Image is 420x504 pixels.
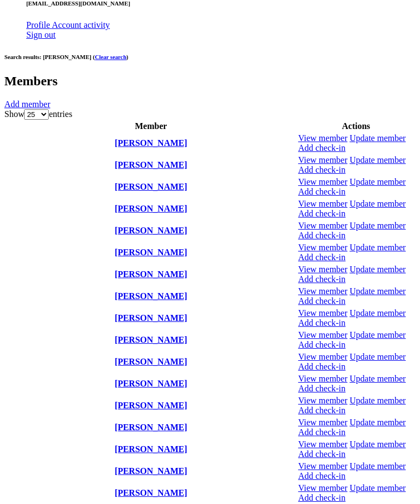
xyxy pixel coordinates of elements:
select: Showentries [24,109,49,120]
a: [PERSON_NAME] [115,379,187,388]
a: [PERSON_NAME] [115,401,187,410]
a: Add check-in [298,449,346,459]
a: Add check-in [298,296,346,306]
a: Add member [4,99,50,109]
a: View member [298,439,347,449]
a: Update member [349,243,406,252]
a: Add check-in [298,471,346,480]
a: Update member [349,133,406,143]
a: View member [298,352,347,361]
a: View member [298,221,347,230]
a: Add check-in [298,318,346,327]
a: Update member [349,265,406,274]
a: Add check-in [298,493,346,502]
a: [PERSON_NAME] [115,160,187,169]
a: Add check-in [298,274,346,284]
a: Add check-in [298,362,346,371]
a: View member [298,374,347,383]
a: [PERSON_NAME] [115,138,187,148]
a: View member [298,243,347,252]
a: [PERSON_NAME] [115,466,187,476]
a: Add check-in [298,340,346,349]
th: Actions [297,121,415,132]
a: [PERSON_NAME] [115,248,187,257]
a: Update member [349,461,406,471]
a: Update member [349,308,406,318]
a: Add check-in [298,384,346,393]
a: [PERSON_NAME] [115,182,187,191]
a: Profile [26,20,52,30]
a: Update member [349,352,406,361]
a: View member [298,308,347,318]
a: Sign out [26,30,56,39]
a: [PERSON_NAME] [115,269,187,279]
a: View member [298,483,347,493]
a: Update member [349,330,406,339]
a: View member [298,396,347,405]
h2: Members [4,74,416,89]
a: Update member [349,155,406,165]
a: Add check-in [298,209,346,218]
a: Update member [349,483,406,493]
a: View member [298,265,347,274]
a: [PERSON_NAME] [115,488,187,497]
a: View member [298,199,347,208]
a: View member [298,418,347,427]
a: [PERSON_NAME] [115,444,187,454]
th: Member [5,121,296,132]
a: Update member [349,396,406,405]
a: Update member [349,177,406,186]
a: [PERSON_NAME] [115,357,187,366]
a: [PERSON_NAME] [115,204,187,213]
a: Update member [349,286,406,296]
a: Clear search [95,54,126,60]
a: [PERSON_NAME] [115,313,187,323]
a: Add check-in [298,143,346,153]
a: View member [298,133,347,143]
a: [PERSON_NAME] [115,226,187,235]
a: Add check-in [298,187,346,196]
a: Add check-in [298,253,346,262]
span: Profile [26,20,50,30]
a: Add check-in [298,231,346,240]
a: [PERSON_NAME] [115,291,187,301]
label: Show entries [4,109,72,119]
a: View member [298,461,347,471]
a: Account activity [52,20,110,30]
a: View member [298,286,347,296]
a: Update member [349,418,406,427]
a: [PERSON_NAME] [115,335,187,344]
a: View member [298,177,347,186]
a: Add check-in [298,406,346,415]
a: Update member [349,374,406,383]
a: Update member [349,439,406,449]
h6: Search results: [PERSON_NAME] ( ) [4,54,416,60]
a: View member [298,155,347,165]
a: Add check-in [298,165,346,174]
a: View member [298,330,347,339]
a: Update member [349,221,406,230]
a: [PERSON_NAME] [115,423,187,432]
a: Add check-in [298,427,346,437]
a: Update member [349,199,406,208]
